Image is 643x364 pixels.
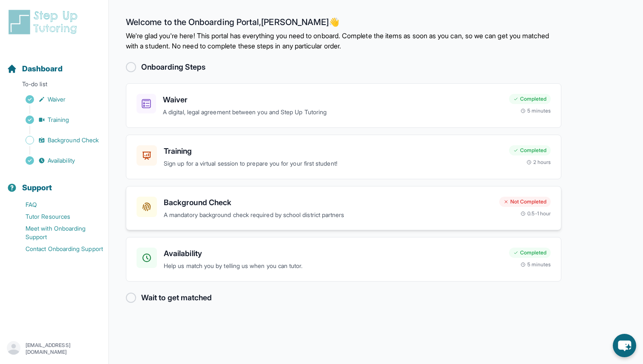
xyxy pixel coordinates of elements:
button: Support [3,168,105,197]
div: Completed [509,248,551,258]
div: Completed [509,145,551,155]
a: Waiver [7,93,108,105]
div: 2 hours [526,159,551,166]
p: [EMAIL_ADDRESS][DOMAIN_NAME] [26,342,102,356]
div: 0.5-1 hour [521,210,551,217]
img: logo [7,8,83,36]
a: Contact Onboarding Support [7,243,108,255]
a: WaiverA digital, legal agreement between you and Step Up TutoringCompleted5 minutes [126,83,561,128]
a: AvailabilityHelp us match you by telling us when you can tutor.Completed5 minutes [126,237,561,282]
span: Background Check [48,136,99,144]
p: Sign up for a virtual session to prepare you for your first student! [164,159,502,169]
span: Dashboard [22,63,63,75]
a: Dashboard [7,63,63,75]
a: Tutor Resources [7,211,108,223]
h3: Waiver [163,94,502,106]
span: Training [48,116,69,124]
p: We're glad you're here! This portal has everything you need to onboard. Complete the items as soo... [126,31,561,51]
a: Availability [7,155,108,166]
a: Meet with Onboarding Support [7,223,108,243]
div: Not Completed [499,197,551,207]
a: Training [7,114,108,126]
div: 5 minutes [521,261,551,268]
p: Help us match you by telling us when you can tutor. [164,261,502,271]
h2: Wait to get matched [141,292,212,304]
span: Availability [48,156,75,165]
h3: Availability [164,248,502,260]
a: Background Check [7,134,108,146]
h2: Onboarding Steps [141,61,205,73]
p: To-do list [3,80,105,92]
a: TrainingSign up for a virtual session to prepare you for your first student!Completed2 hours [126,135,561,179]
span: Support [22,182,52,194]
div: 5 minutes [521,107,551,114]
button: chat-button [613,334,636,357]
p: A mandatory background check required by school district partners [164,210,492,220]
h2: Welcome to the Onboarding Portal, [PERSON_NAME] 👋 [126,17,561,31]
h3: Background Check [164,197,492,209]
button: Dashboard [3,49,105,78]
a: FAQ [7,199,108,211]
a: Background CheckA mandatory background check required by school district partnersNot Completed0.5... [126,186,561,231]
div: Completed [509,94,551,104]
button: [EMAIL_ADDRESS][DOMAIN_NAME] [7,341,102,356]
h3: Training [164,145,502,157]
span: Waiver [48,95,65,104]
p: A digital, legal agreement between you and Step Up Tutoring [163,107,502,117]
